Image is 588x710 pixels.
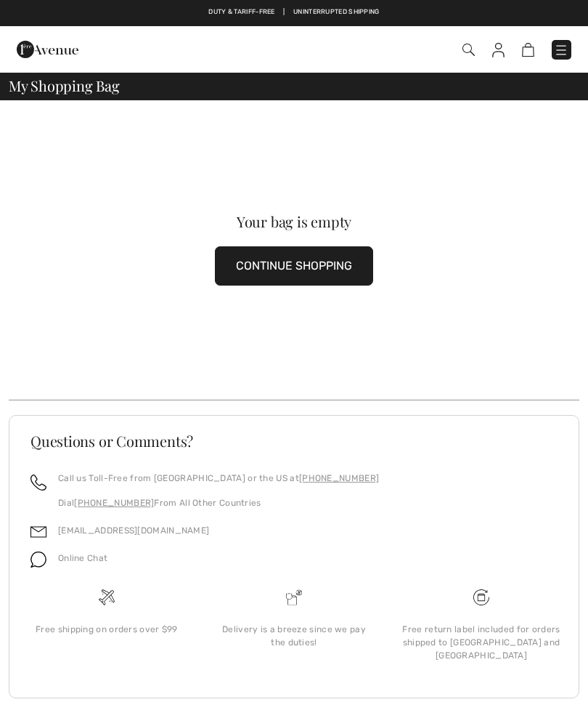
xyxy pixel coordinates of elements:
img: Delivery is a breeze since we pay the duties! [286,589,302,605]
img: Shopping Bag [522,43,534,57]
div: Your bag is empty [37,214,550,229]
h3: Questions or Comments? [30,434,558,448]
p: Call us Toll-Free from [GEOGRAPHIC_DATA] or the US at [58,472,379,485]
div: Free return label included for orders shipped to [GEOGRAPHIC_DATA] and [GEOGRAPHIC_DATA] [399,623,563,662]
a: [PHONE_NUMBER] [299,473,379,483]
img: call [30,475,46,491]
span: Online Chat [58,553,107,563]
a: [PHONE_NUMBER] [74,498,154,508]
p: Dial From All Other Countries [58,496,379,509]
div: Delivery is a breeze since we pay the duties! [212,623,376,649]
img: Free shipping on orders over $99 [473,589,489,605]
div: Free shipping on orders over $99 [25,623,189,636]
a: 1ère Avenue [17,41,78,55]
span: My Shopping Bag [9,78,120,93]
img: My Info [492,43,505,57]
img: Search [462,44,475,56]
button: CONTINUE SHOPPING [215,246,373,286]
a: [EMAIL_ADDRESS][DOMAIN_NAME] [58,525,209,536]
img: email [30,524,46,540]
img: 1ère Avenue [17,35,78,64]
img: Menu [554,43,568,57]
img: chat [30,552,46,568]
img: Free shipping on orders over $99 [99,589,115,605]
